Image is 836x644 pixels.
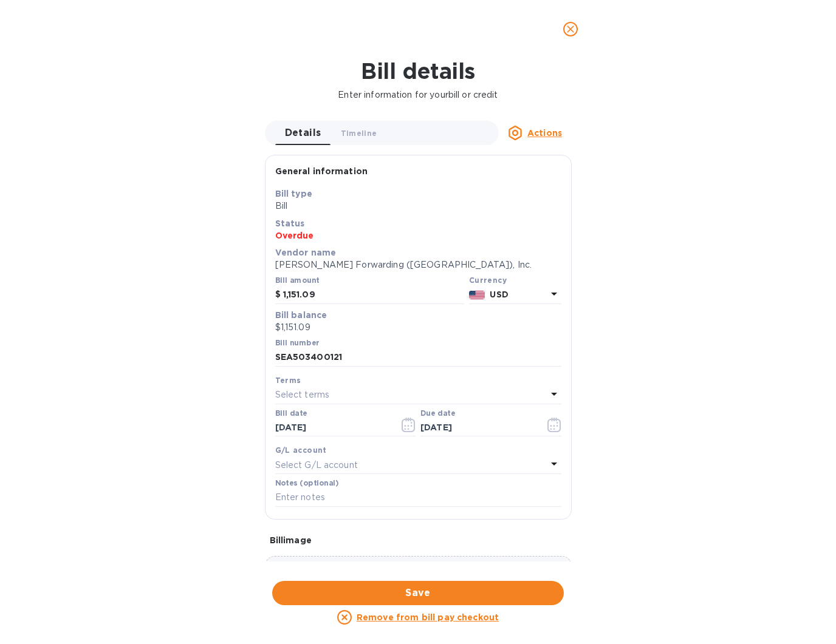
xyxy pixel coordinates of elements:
label: Due date [420,410,455,417]
b: Bill balance [275,310,327,320]
p: Select terms [275,388,330,401]
p: [PERSON_NAME] Forwarding ([GEOGRAPHIC_DATA]), Inc. [275,259,561,271]
p: Bill [275,200,561,212]
u: Actions [527,128,562,138]
b: G/L account [275,446,327,455]
b: USD [490,290,508,299]
h1: Bill details [10,58,826,84]
b: Bill type [275,189,312,198]
input: Enter notes [275,489,561,507]
span: Save [282,586,554,600]
label: Bill number [275,339,319,347]
p: $1,151.09 [275,321,561,334]
b: Status [275,219,305,228]
label: Bill amount [275,277,319,285]
div: $ [275,286,283,304]
button: close [556,15,585,44]
p: Overdue [275,229,561,242]
p: Enter information for your bill or credit [10,89,826,101]
b: Terms [275,376,301,385]
input: Enter bill number [275,348,561,367]
b: Currency [469,276,507,285]
b: General information [275,166,368,176]
p: Select G/L account [275,459,358,472]
input: Due date [420,419,535,437]
label: Notes (optional) [275,480,339,487]
img: USD [469,291,485,299]
input: Select date [275,419,390,437]
button: Save [272,581,564,605]
input: $ Enter bill amount [283,286,464,304]
u: Remove from bill pay checkout [357,612,499,622]
p: Bill image [270,534,567,546]
label: Bill date [275,410,307,417]
span: Details [285,124,321,141]
span: Timeline [341,127,377,140]
b: Vendor name [275,248,337,257]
